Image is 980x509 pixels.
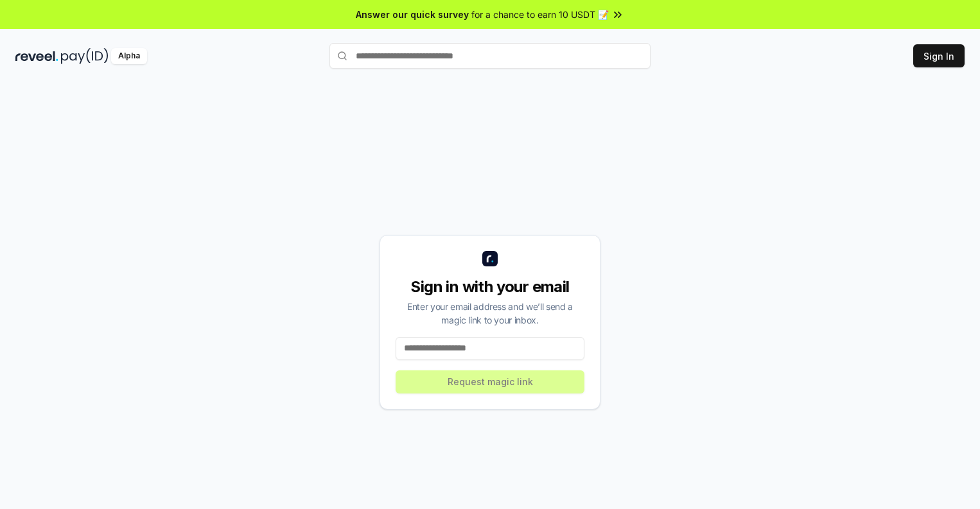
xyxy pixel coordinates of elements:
[396,300,584,327] div: Enter your email address and we’ll send a magic link to your inbox.
[356,8,469,21] span: Answer our quick survey
[396,277,584,297] div: Sign in with your email
[15,48,58,64] img: reveel_dark
[482,251,498,266] img: logo_small
[111,48,147,64] div: Alpha
[61,48,109,64] img: pay_id
[913,44,965,67] button: Sign In
[471,8,609,21] span: for a chance to earn 10 USDT 📝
